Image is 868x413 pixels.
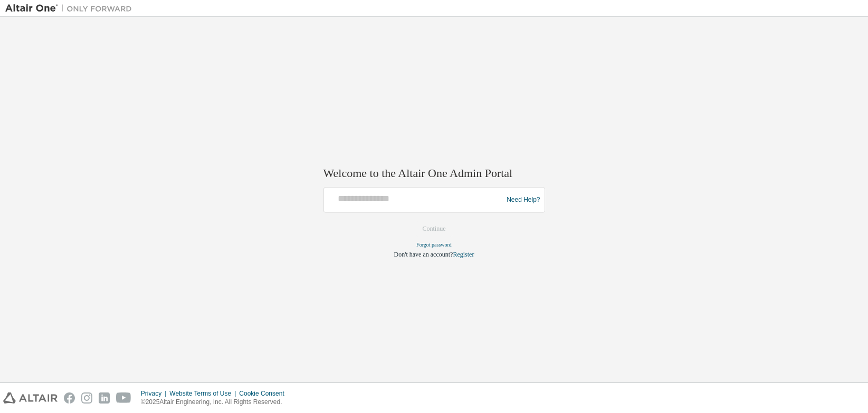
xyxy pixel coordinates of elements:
[141,398,291,407] p: © 2025 Altair Engineering, Inc. All Rights Reserved.
[416,242,452,248] a: Forgot password
[64,392,75,404] img: facebook.svg
[239,389,290,398] div: Cookie Consent
[116,392,131,404] img: youtube.svg
[81,392,92,404] img: instagram.svg
[5,3,137,14] img: Altair One
[323,166,545,181] h2: Welcome to the Altair One Admin Portal
[507,200,540,200] a: Need Help?
[3,392,58,404] img: altair_logo.svg
[453,251,474,259] a: Register
[394,251,453,259] span: Don't have an account?
[99,392,110,404] img: linkedin.svg
[169,389,239,398] div: Website Terms of Use
[141,389,169,398] div: Privacy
